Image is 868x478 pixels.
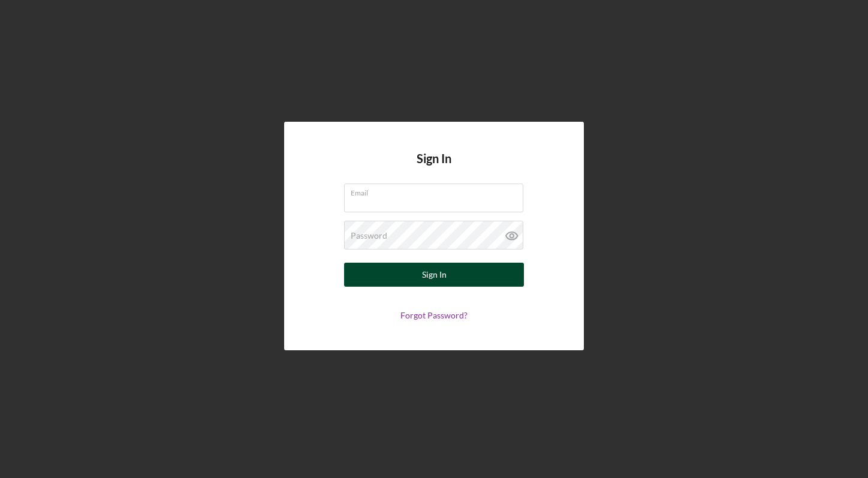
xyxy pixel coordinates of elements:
[351,184,523,197] label: Email
[422,263,447,287] div: Sign In
[344,263,524,287] button: Sign In
[417,152,451,184] h4: Sign In
[351,231,387,240] label: Password
[400,310,468,320] a: Forgot Password?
